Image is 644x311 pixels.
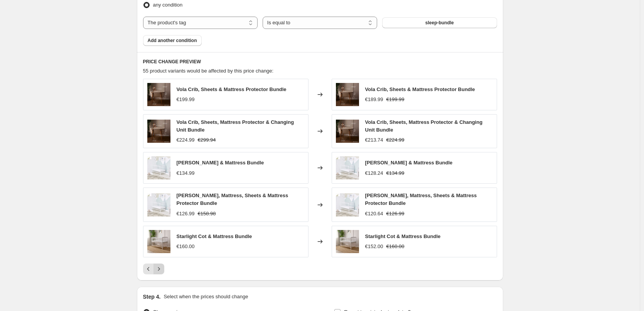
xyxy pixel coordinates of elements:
[148,37,197,44] span: Add another condition
[177,243,195,250] div: €160.00
[198,136,216,144] strike: €299.94
[177,86,287,92] span: Vola Crib, Sheets & Mattress Protector Bundle
[147,193,170,216] img: KimWhite_01_80x.jpg
[164,293,248,301] p: Select when the prices should change
[382,17,497,28] button: sleep-bundle
[386,210,405,218] strike: €126.99
[177,96,195,103] div: €199.99
[147,156,170,179] img: KimWhite_01_80x.jpg
[143,68,274,74] span: 55 product variants would be affected by this price change:
[153,264,164,274] button: Next
[147,120,170,143] img: 3.02-1500x1500-BabyElegance-XC-159084_80x.jpg
[425,20,454,26] span: sleep-bundle
[336,193,359,216] img: KimWhite_01_80x.jpg
[365,86,475,92] span: Vola Crib, Sheets & Mattress Protector Bundle
[177,119,294,133] span: Vola Crib, Sheets, Mattress Protector & Changing Unit Bundle
[153,2,183,8] span: any condition
[365,233,441,239] span: Starlight Cot & Mattress Bundle
[365,169,383,177] div: €128.24
[365,193,477,206] span: [PERSON_NAME], Mattress, Sheets & Mattress Protector Bundle
[143,264,154,274] button: Previous
[177,169,195,177] div: €134.99
[177,210,195,218] div: €126.99
[365,210,383,218] div: €120.64
[365,96,383,103] div: €189.99
[336,120,359,143] img: 3.02-1500x1500-BabyElegance-XC-159084_80x.jpg
[386,169,405,177] strike: €134.99
[177,193,288,206] span: [PERSON_NAME], Mattress, Sheets & Mattress Protector Bundle
[143,293,161,301] h2: Step 4.
[386,96,405,103] strike: €199.99
[386,243,405,250] strike: €160.00
[365,160,453,166] span: [PERSON_NAME] & Mattress Bundle
[365,119,483,133] span: Vola Crib, Sheets, Mattress Protector & Changing Unit Bundle
[336,230,359,253] img: 043024_BabyElegance_Store5609_80x.jpg
[198,210,216,218] strike: €158.98
[147,230,170,253] img: 043024_BabyElegance_Store5609_80x.jpg
[177,233,252,239] span: Starlight Cot & Mattress Bundle
[143,264,164,274] nav: Pagination
[147,83,170,106] img: 3.02-1500x1500-BabyElegance-XC-159084_80x.jpg
[336,156,359,179] img: KimWhite_01_80x.jpg
[177,160,264,166] span: [PERSON_NAME] & Mattress Bundle
[177,136,195,144] div: €224.99
[365,243,383,250] div: €152.00
[386,136,405,144] strike: €224.99
[143,35,202,46] button: Add another condition
[336,83,359,106] img: 3.02-1500x1500-BabyElegance-XC-159084_80x.jpg
[143,59,497,65] h6: PRICE CHANGE PREVIEW
[365,136,383,144] div: €213.74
